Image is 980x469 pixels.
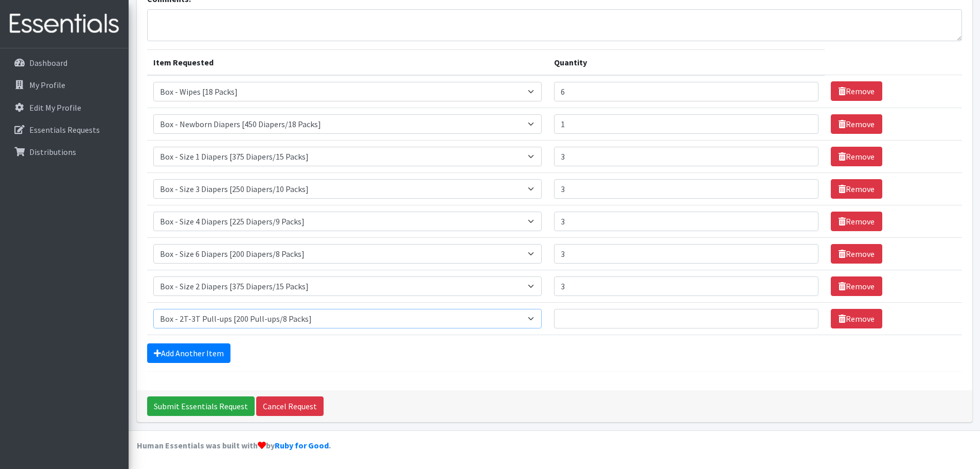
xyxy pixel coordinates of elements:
[831,276,882,296] a: Remove
[831,114,882,134] a: Remove
[29,58,67,68] p: Dashboard
[29,125,100,135] p: Essentials Requests
[4,53,124,73] a: Dashboard
[147,49,548,75] th: Item Requested
[831,147,882,166] a: Remove
[29,80,65,90] p: My Profile
[831,244,882,264] a: Remove
[29,147,76,157] p: Distributions
[275,440,329,450] a: Ruby for Good
[831,179,882,199] a: Remove
[4,142,124,162] a: Distributions
[4,119,124,140] a: Essentials Requests
[29,102,81,113] p: Edit My Profile
[548,49,825,75] th: Quantity
[4,7,124,41] img: HumanEssentials
[256,396,324,416] a: Cancel Request
[831,81,882,101] a: Remove
[137,440,331,450] strong: Human Essentials was built with by .
[4,75,124,95] a: My Profile
[4,97,124,118] a: Edit My Profile
[831,212,882,231] a: Remove
[831,309,882,328] a: Remove
[147,343,230,363] a: Add Another Item
[147,396,255,416] input: Submit Essentials Request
